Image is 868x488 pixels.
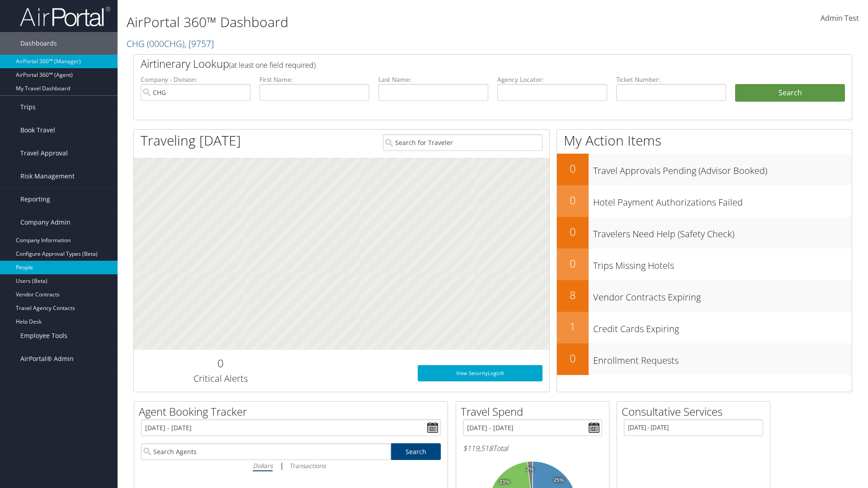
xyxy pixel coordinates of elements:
[139,404,448,419] h2: Agent Booking Tracker
[418,365,542,381] a: View SecurityLogic®
[141,131,241,150] h1: Traveling [DATE]
[557,256,589,271] h2: 0
[141,75,250,84] label: Company - Division:
[391,443,441,460] a: Search
[821,5,859,33] a: Admin Test
[259,75,369,84] label: First Name:
[378,75,488,84] label: Last Name:
[557,161,589,176] h2: 0
[229,60,316,70] span: (at least one field required)
[20,211,71,234] span: Company Admin
[593,318,852,335] h3: Credit Cards Expiring
[20,347,74,370] span: AirPortal® Admin
[20,188,50,211] span: Reporting
[20,119,55,141] span: Book Travel
[141,56,785,71] h2: Airtinerary Lookup
[500,479,509,485] tspan: 23%
[557,224,589,239] h2: 0
[593,223,852,240] h3: Travelers Need Help (Safety Check)
[557,217,852,249] a: 0Travelers Need Help (Safety Check)
[527,467,534,472] tspan: 2%
[557,280,852,312] a: 8Vendor Contracts Expiring
[20,32,57,55] span: Dashboards
[463,443,493,453] span: $119,518
[557,185,852,217] a: 0Hotel Payment Authorizations Failed
[141,372,300,385] h3: Critical Alerts
[289,461,325,470] i: Transactions
[593,350,852,367] h3: Enrollment Requests
[127,13,615,32] h1: AirPortal 360™ Dashboard
[141,356,300,371] h2: 0
[622,404,770,419] h2: Consultative Services
[557,249,852,280] a: 0Trips Missing Hotels
[383,134,542,151] input: Search for Traveler
[735,84,845,102] button: Search
[557,192,589,208] h2: 0
[557,319,589,334] h2: 1
[20,142,68,164] span: Travel Approval
[593,192,852,209] h3: Hotel Payment Authorizations Failed
[20,6,110,27] img: airportal-logo.png
[184,38,214,50] span: , [ 9757 ]
[20,96,36,118] span: Trips
[821,13,859,23] span: Admin Test
[593,160,852,177] h3: Travel Approvals Pending (Advisor Booked)
[557,351,589,366] h2: 0
[20,165,75,188] span: Risk Management
[557,154,852,185] a: 0Travel Approvals Pending (Advisor Booked)
[557,287,589,303] h2: 8
[557,312,852,343] a: 1Credit Cards Expiring
[147,38,184,50] span: ( 000CHG )
[461,404,609,419] h2: Travel Spend
[463,443,602,453] h6: Total
[20,324,67,347] span: Employee Tools
[593,286,852,304] h3: Vendor Contracts Expiring
[141,443,391,460] input: Search Agents
[253,461,273,470] i: Dollars
[593,255,852,272] h3: Trips Missing Hotels
[557,343,852,375] a: 0Enrollment Requests
[141,460,441,471] div: |
[127,38,214,50] a: CHG
[557,131,852,150] h1: My Action Items
[616,75,726,84] label: Ticket Number:
[554,478,564,483] tspan: 25%
[497,75,607,84] label: Agency Locator:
